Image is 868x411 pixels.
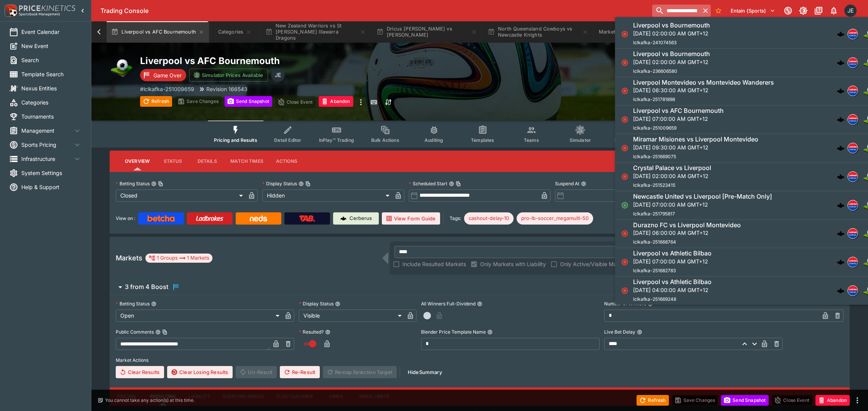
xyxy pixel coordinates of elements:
[305,181,311,186] button: Copy To Clipboard
[633,201,772,209] p: [DATE] 07:00:00 AM GMT+12
[581,181,586,186] button: Suspend At
[837,230,844,238] img: logo-cerberus.svg
[325,329,330,335] button: Resulted?
[633,125,677,131] span: lclkafka-251009659
[633,296,676,302] span: lclkafka-251669248
[652,5,700,17] input: search
[21,127,73,135] span: Management
[847,114,858,125] div: lclkafka
[464,212,514,225] div: Betting Target: cerberus
[299,329,324,335] p: Resulted?
[110,387,144,406] button: Pricing
[151,301,156,307] button: Betting Status
[633,115,724,123] p: [DATE] 07:00:00 AM GMT+12
[280,366,320,378] button: Re-Result
[21,155,73,163] span: Infrastructure
[848,58,858,67] img: lclkafka.png
[116,212,135,225] label: View on :
[421,300,475,307] p: All Winners Full-Dividend
[409,180,447,187] p: Scheduled Start
[837,144,844,152] img: logo-cerberus.svg
[837,30,844,38] img: logo-cerberus.svg
[299,215,315,222] img: TabNZ
[236,366,276,378] span: Un-Result
[21,56,82,64] span: Search
[156,152,190,170] button: Status
[450,212,461,225] label: Tags:
[21,141,73,149] span: Sports Pricing
[140,96,172,107] button: Refresh
[116,180,150,187] p: Betting Status
[319,96,353,107] button: Abandon
[471,137,494,143] span: Templates
[633,136,758,144] h6: Miramar Misiones vs Liverpool Montevideo
[633,68,677,74] span: lclkafka-236606580
[847,200,858,210] div: lclkafka
[847,86,858,96] div: lclkafka
[633,107,724,115] h6: Liverpool vs AFC Bournemouth
[848,286,858,295] img: lclkafka.png
[847,143,858,153] div: lclkafka
[633,221,741,229] h6: Durazno FC vs Liverpool Montevideo
[480,260,546,268] span: Only Markets with Liability
[2,3,18,18] img: PriceKinetics Logo
[483,21,593,43] button: North Queensland Cowboys vs Newcastle Knights
[633,87,774,95] p: [DATE] 06:30:00 AM GMT+12
[837,116,844,124] img: logo-cerberus.svg
[105,397,195,404] p: You cannot take any action(s) at this time.
[107,21,209,43] button: Liverpool vs AFC Bournemouth
[372,21,482,43] button: Dricus [PERSON_NAME] vs [PERSON_NAME]
[726,5,780,17] button: Select Tenant
[633,250,712,258] h6: Liverpool vs Athletic Bilbao
[837,59,844,66] img: logo-cerberus.svg
[853,396,862,405] button: more
[524,137,539,143] span: Teams
[815,395,850,406] button: Abandon
[319,387,353,406] button: Links
[116,355,844,366] label: Market Actions
[477,301,482,307] button: All Winners Full-Dividend
[621,173,629,180] svg: Closed
[621,201,629,209] svg: Open
[421,329,486,335] p: Blender Price Template Name
[182,387,216,406] button: Liability
[224,152,270,170] button: Match Times
[842,2,859,19] button: James Edlin
[633,164,711,172] h6: Crystal Palace vs Liverpool
[21,169,82,177] span: System Settings
[147,215,175,222] img: Betcha
[214,137,257,143] span: Pricing and Results
[116,329,154,335] p: Public Comments
[456,181,461,186] button: Copy To Clipboard
[848,143,858,153] img: lclkafka.png
[158,181,163,186] button: Copy To Clipboard
[110,279,698,295] button: 3 from 4 Boost
[151,181,156,186] button: Betting StatusCopy To Clipboard
[555,180,579,187] p: Suspend At
[633,286,712,294] p: [DATE] 04:00:00 AM GMT+12
[116,189,246,202] div: Closed
[517,212,593,225] div: Betting Target: cerberus
[167,366,233,378] button: Clear Losing Results
[196,215,223,222] img: Ladbrokes
[101,7,649,15] div: Trading Console
[847,285,858,296] div: lclkafka
[190,152,224,170] button: Details
[299,310,404,322] div: Visible
[837,30,844,38] div: cerberus
[633,182,675,188] span: lclkafka-251523415
[827,4,841,18] button: Notifications
[356,96,365,108] button: more
[21,98,82,106] span: Categories
[621,30,629,38] svg: Closed
[837,201,844,209] img: logo-cerberus.svg
[844,5,857,17] div: James Edlin
[21,112,82,120] span: Tournaments
[633,229,741,237] p: [DATE] 06:00:00 AM GMT+12
[847,57,858,68] div: lclkafka
[274,137,301,143] span: Detail Editor
[349,215,372,222] p: Cerberus
[517,215,593,222] span: pro-lb-soccer_megamulti-50
[633,29,710,37] p: [DATE] 02:00:00 AM GMT+12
